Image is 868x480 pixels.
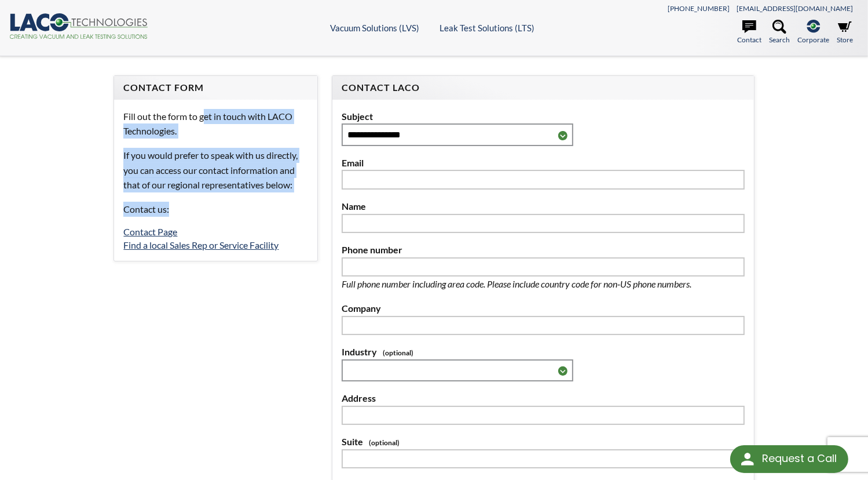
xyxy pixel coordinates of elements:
a: Store [837,20,853,45]
label: Email [342,155,744,170]
a: Find a local Sales Rep or Service Facility [123,239,279,250]
a: Vacuum Solutions (LVS) [331,23,420,33]
p: Fill out the form to get in touch with LACO Technologies. [123,109,308,139]
h4: Contact LACO [342,82,744,94]
a: [EMAIL_ADDRESS][DOMAIN_NAME] [737,4,853,13]
h4: Contact Form [123,82,308,94]
label: Name [342,199,744,214]
p: Contact us: [123,202,308,217]
a: Leak Test Solutions (LTS) [440,23,535,33]
p: Full phone number including area code. Please include country code for non-US phone numbers. [342,277,730,292]
a: [PHONE_NUMBER] [668,4,730,13]
a: Search [769,20,790,45]
label: Industry [342,344,744,359]
div: Request a Call [762,445,837,472]
p: If you would prefer to speak with us directly, you can access our contact information and that of... [123,148,308,192]
a: Contact Page [123,226,177,237]
label: Suite [342,434,744,449]
a: Contact [737,20,761,45]
label: Address [342,391,744,406]
img: round button [738,450,757,468]
label: Subject [342,109,744,124]
label: Company [342,301,744,316]
label: Phone number [342,242,744,257]
div: Request a Call [730,445,848,473]
span: Corporate [797,34,829,45]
